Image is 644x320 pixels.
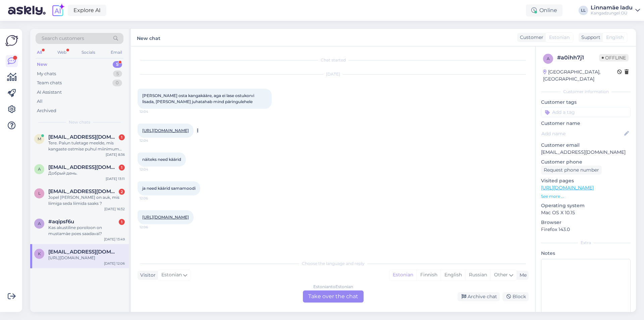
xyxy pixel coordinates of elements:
div: Request phone number [541,166,602,175]
label: New chat [137,33,160,42]
span: [PERSON_NAME] osta kangakääre, aga ei lase ostukorvi lisada, [PERSON_NAME] juhatahab mind päringu... [142,93,255,104]
p: Mac OS X 10.15 [541,209,631,216]
div: 1 [119,165,125,171]
div: Customer information [541,89,631,95]
div: Kangadzungel OÜ [591,10,633,16]
span: 12:04 [140,109,165,114]
span: ja need käärid samamoodi [142,186,196,191]
span: krepponen@hotmail.com [48,249,118,255]
div: Extra [541,240,631,246]
p: Operating system [541,202,631,209]
a: [URL][DOMAIN_NAME] [142,215,189,220]
div: My chats [37,71,56,77]
span: moonikaluhamaa@gmail.com [48,134,118,140]
span: a [547,56,550,61]
span: m [38,136,41,141]
div: 5 [113,61,122,68]
p: Firefox 143.0 [541,226,631,233]
p: Customer tags [541,99,631,106]
span: 12:04 [140,138,165,143]
span: Offline [599,54,629,61]
div: Me [517,272,527,279]
span: A [38,167,41,172]
a: [URL][DOMAIN_NAME] [541,185,594,191]
span: k [38,251,41,256]
span: näiteks need käärid [142,157,181,162]
div: Linnamäe ladu [591,5,633,10]
a: [URL][DOMAIN_NAME] [142,128,189,133]
div: Online [526,4,562,16]
div: Chat started [138,57,529,63]
img: Askly Logo [5,34,18,47]
div: 2 [119,189,125,195]
span: Search customers [42,35,84,42]
div: 0 [112,80,122,86]
div: Socials [80,48,97,57]
span: 12:06 [140,225,165,230]
div: # a0ihh7j1 [557,54,599,62]
a: Explore AI [68,5,106,16]
p: Customer name [541,120,631,127]
p: Visited pages [541,177,631,184]
div: Добрый день. [48,170,125,176]
div: Russian [465,270,490,280]
div: [DATE] 13:49 [104,237,125,242]
div: AI Assistant [37,89,62,96]
p: Customer phone [541,158,631,166]
div: Team chats [37,80,62,86]
span: Antonsuperov@gmail.com [48,164,118,170]
span: #aqipsf6u [48,219,74,225]
p: Customer email [541,142,631,149]
input: Add a tag [541,107,631,117]
div: Visitor [138,272,156,279]
div: Choose the language and reply [138,261,529,267]
span: a [38,221,41,226]
div: [DATE] 12:06 [104,261,125,266]
div: [GEOGRAPHIC_DATA], [GEOGRAPHIC_DATA] [543,68,617,83]
span: Other [494,272,508,278]
div: 5 [113,71,122,77]
div: Archived [37,107,56,114]
div: LL [579,6,588,15]
span: Estonian [549,34,570,41]
span: English [606,34,624,41]
input: Add name [541,130,623,137]
div: Take over the chat [303,290,364,303]
div: Web [56,48,68,57]
div: New [37,61,47,68]
div: [DATE] 13:11 [106,176,125,181]
img: explore-ai [51,3,65,17]
span: New chats [69,119,90,125]
div: 1 [119,134,125,140]
p: Notes [541,250,631,257]
a: Linnamäe laduKangadzungel OÜ [591,5,640,16]
div: [DATE] 8:36 [106,152,125,157]
div: Kas akustiline poroloon on mustamäe poes saadaval? [48,225,125,237]
p: See more ... [541,193,631,199]
div: Archive chat [458,292,500,301]
div: English [441,270,465,280]
span: Estonian [161,271,182,279]
div: All [36,48,43,57]
p: Browser [541,219,631,226]
div: Support [579,34,600,41]
div: Tere. Palun tuletage meelde, mis kangaste ostmise puhul miinimum kogus on? Ma kodulehelt seda het... [48,140,125,152]
div: Finnish [417,270,441,280]
div: Customer [517,34,543,41]
div: [URL][DOMAIN_NAME] [48,255,125,261]
div: Estonian [389,270,417,280]
span: l [38,191,41,196]
div: Estonian to Estonian [313,284,353,290]
span: 12:06 [140,196,165,201]
span: 12:04 [140,167,165,172]
div: 1 [119,219,125,225]
div: Email [109,48,123,57]
div: [DATE] 16:32 [104,207,125,212]
div: Block [502,292,529,301]
span: liivield@gmail.com [48,188,118,194]
p: [EMAIL_ADDRESS][DOMAIN_NAME] [541,149,631,156]
div: Jopel [PERSON_NAME] on auk, mis liimiga seda liimida saaks ? [48,194,125,207]
div: All [37,98,43,105]
div: [DATE] [138,71,529,77]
